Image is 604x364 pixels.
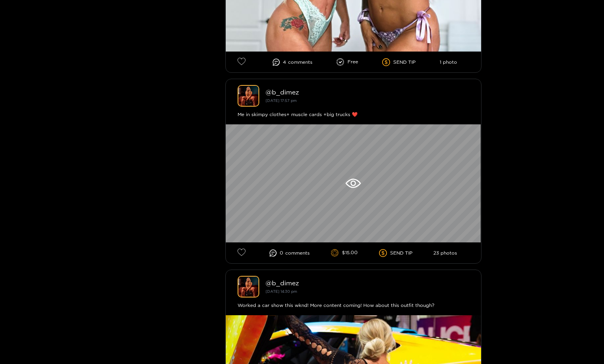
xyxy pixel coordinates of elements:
img: b_dimez [238,276,259,297]
span: comment s [288,59,312,65]
li: SEND TIP [379,249,413,257]
li: SEND TIP [382,58,416,66]
div: Me in skimpy clothes+ muscle cards +big trucks ❤️ [238,111,469,118]
img: b_dimez [238,85,259,107]
span: dollar [379,249,390,257]
div: Worked a car show this wknd! More content coming! How about this outfit though? [238,301,469,309]
li: 4 [273,59,312,66]
small: [DATE] 14:30 pm [266,289,297,294]
span: dollar [382,58,393,66]
div: @ b_dimez [266,89,469,96]
li: $15.00 [331,249,358,257]
li: 23 photos [433,250,457,256]
span: comment s [285,250,310,256]
li: Free [336,58,358,66]
li: 1 photo [440,59,457,65]
div: @ b_dimez [266,279,469,286]
small: [DATE] 17:57 pm [266,98,297,103]
li: 0 [269,249,310,257]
